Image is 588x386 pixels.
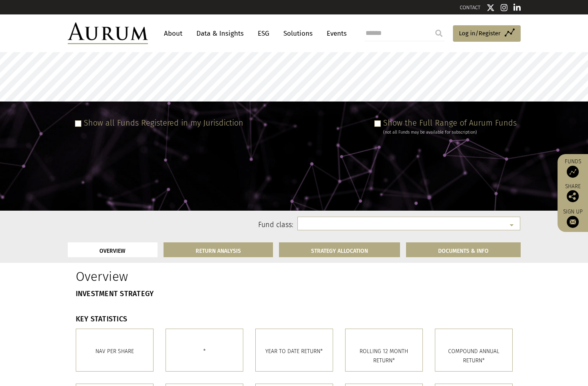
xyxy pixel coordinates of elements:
[562,208,584,228] a: Sign up
[279,242,400,257] a: STRATEGY ALLOCATION
[562,158,584,178] a: Funds
[431,25,447,41] input: Submit
[352,347,416,365] p: ROLLING 12 MONTH RETURN*
[164,242,273,257] a: RETURN ANALYSIS
[82,347,147,356] p: Nav per share
[459,28,501,38] span: Log in/Register
[76,289,154,298] strong: INVESTMENT STRATEGY
[441,347,506,365] p: COMPOUND ANNUAL RETURN*
[406,242,521,257] a: DOCUMENTS & INFO
[192,26,248,41] a: Data & Insights
[513,4,521,12] img: Linkedin icon
[262,347,327,356] p: YEAR TO DATE RETURN*
[160,26,186,41] a: About
[323,26,347,41] a: Events
[453,25,521,42] a: Log in/Register
[383,118,517,128] label: Show the Full Range of Aurum Funds
[460,4,481,10] a: CONTACT
[254,26,273,41] a: ESG
[76,269,288,284] h1: Overview
[567,216,579,228] img: Sign up to our newsletter
[145,220,294,230] label: Fund class:
[501,4,508,12] img: Instagram icon
[76,315,127,323] strong: KEY STATISTICS
[562,184,584,202] div: Share
[68,22,148,44] img: Aurum
[487,4,495,12] img: Twitter icon
[567,190,579,202] img: Share this post
[279,26,317,41] a: Solutions
[383,129,517,136] div: (not all Funds may be available for subscription)
[84,118,243,128] label: Show all Funds Registered in my Jurisdiction
[567,166,579,178] img: Access Funds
